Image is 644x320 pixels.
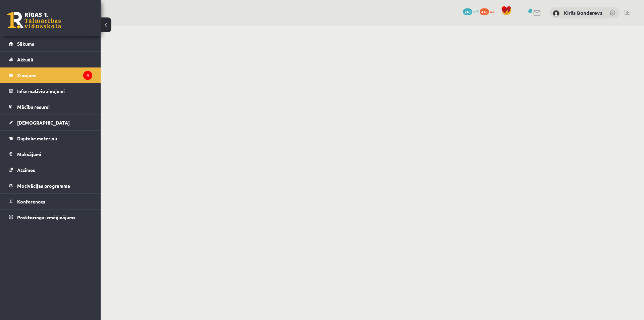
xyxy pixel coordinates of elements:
a: Maksājumi [9,146,92,162]
a: Kirils Bondarevs [564,9,602,16]
span: Konferences [17,198,45,204]
span: 243 [463,8,472,15]
span: mP [473,8,479,14]
a: [DEMOGRAPHIC_DATA] [9,115,92,130]
span: xp [490,8,494,14]
a: Sākums [9,36,92,51]
span: [DEMOGRAPHIC_DATA] [17,120,70,126]
a: 243 mP [463,8,479,14]
a: Atzīmes [9,162,92,178]
span: 476 [480,8,489,15]
a: Ziņojumi4 [9,67,92,83]
span: Sākums [17,41,34,47]
a: 476 xp [480,8,498,14]
legend: Ziņojumi [17,67,92,83]
a: Mācību resursi [9,99,92,115]
a: Konferences [9,194,92,209]
i: 4 [83,71,92,80]
a: Digitālie materiāli [9,131,92,146]
span: Motivācijas programma [17,183,70,189]
a: Informatīvie ziņojumi [9,83,92,99]
a: Rīgas 1. Tālmācības vidusskola [7,12,61,29]
img: Kirils Bondarevs [553,10,559,17]
span: Mācību resursi [17,104,50,110]
legend: Informatīvie ziņojumi [17,83,92,99]
a: Motivācijas programma [9,178,92,193]
a: Proktoringa izmēģinājums [9,210,92,225]
legend: Maksājumi [17,146,92,162]
span: Aktuāli [17,56,33,62]
span: Atzīmes [17,167,35,173]
span: Digitālie materiāli [17,135,57,141]
a: Aktuāli [9,52,92,67]
span: Proktoringa izmēģinājums [17,214,75,220]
